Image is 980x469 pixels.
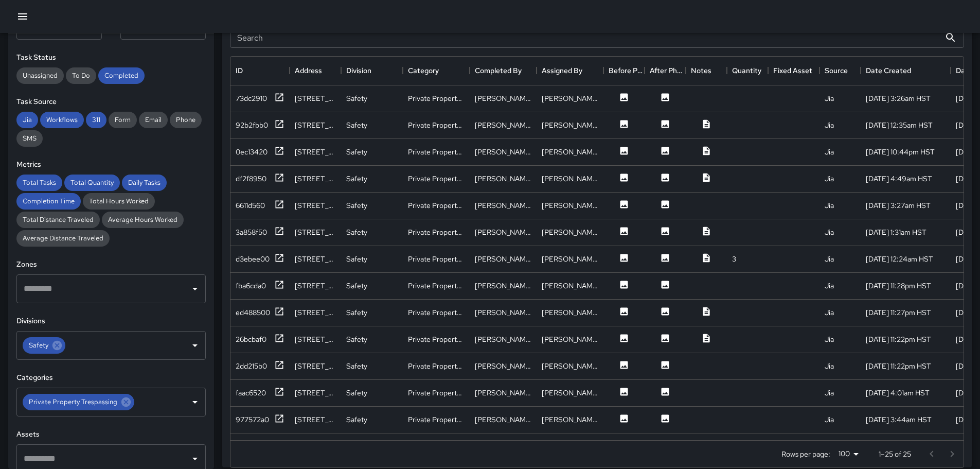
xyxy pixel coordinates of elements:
[825,200,834,211] div: Jia
[139,112,168,128] div: Email
[408,173,465,184] div: Private Property Trespassing
[866,227,926,237] div: 9/19/2025, 1:31am HST
[236,227,267,237] div: 3a858f50
[403,56,470,85] div: Category
[236,253,284,266] button: d3ebee00
[236,226,284,239] button: 3a858f50
[781,449,830,459] p: Rows per page:
[16,230,110,247] div: Average Distance Traveled
[16,215,100,224] span: Total Distance Traveled
[542,147,598,157] div: Zackary Secio
[236,92,284,105] button: 73dc2910
[861,56,951,85] div: Date Created
[139,115,168,124] span: Email
[102,212,184,228] div: Average Hours Worked
[819,56,861,85] div: Source
[102,215,184,224] span: Average Hours Worked
[295,93,336,103] div: 159 Kaʻiulani Avenue
[23,337,65,354] div: Safety
[475,361,531,371] div: Asha Micheals
[346,334,367,344] div: Safety
[346,200,367,211] div: Safety
[40,115,84,124] span: Workflows
[542,388,598,398] div: Antonio Tiny Payton
[109,112,137,128] div: Form
[866,414,932,425] div: 9/18/2025, 3:44am HST
[346,281,367,291] div: Safety
[866,361,931,371] div: 9/18/2025, 11:22pm HST
[825,414,834,425] div: Jia
[866,93,931,103] div: 9/20/2025, 3:26am HST
[825,388,834,398] div: Jia
[768,56,819,85] div: Fixed Asset
[475,227,531,237] div: Zackary Secio
[475,93,531,103] div: Antonio Tiny Payton
[295,173,336,184] div: 2456 Kalākaua Avenue
[295,307,336,318] div: 2396 Prince Edward Street
[236,172,284,185] button: df2f8950
[236,333,284,346] button: 26bcbaf0
[866,120,933,130] div: 9/20/2025, 12:35am HST
[236,306,284,319] button: ed488500
[542,414,598,425] div: Asha Micheals
[295,200,336,211] div: 336 Royal Hawaiian Avenue
[825,334,834,344] div: Jia
[475,200,531,211] div: Antonio Tiny Payton
[609,56,645,85] div: Before Photo
[188,451,202,466] button: Open
[408,227,465,237] div: Private Property Trespassing
[109,115,137,124] span: Form
[295,361,336,371] div: 124 Uluniu Avenue
[542,281,598,291] div: Antonio Tiny Payton
[16,234,110,242] span: Average Distance Traveled
[732,56,761,85] div: Quantity
[236,361,267,371] div: 2dd215b0
[16,115,38,124] span: Jia
[686,56,727,85] div: Notes
[236,120,268,130] div: 92b2fbb0
[475,281,531,291] div: Antonio Tiny Payton
[346,173,367,184] div: Safety
[879,449,911,459] p: 1–25 of 25
[408,307,465,318] div: Private Property Trespassing
[346,56,371,85] div: Division
[542,307,598,318] div: Zackary Secio
[866,307,931,318] div: 9/18/2025, 11:27pm HST
[408,56,439,85] div: Category
[346,307,367,318] div: Safety
[16,159,206,170] h6: Metrics
[295,388,336,398] div: 208 Kapahulu Avenue
[408,414,465,425] div: Private Property Trespassing
[170,115,202,124] span: Phone
[866,200,931,211] div: 9/19/2025, 3:27am HST
[408,93,465,103] div: Private Property Trespassing
[122,175,167,191] div: Daily Tasks
[825,56,848,85] div: Source
[236,254,270,264] div: d3ebee00
[866,388,930,398] div: 9/18/2025, 4:01am HST
[825,307,834,318] div: Jia
[236,119,284,132] button: 92b2fbb0
[825,227,834,237] div: Jia
[236,199,284,212] button: 6611d560
[16,130,43,147] div: SMS
[236,93,267,103] div: 73dc2910
[475,56,522,85] div: Completed By
[236,281,266,291] div: fba6cda0
[346,361,367,371] div: Safety
[475,120,531,130] div: Zackary Secio
[188,395,202,409] button: Open
[475,147,531,157] div: Zackary Secio
[346,147,367,157] div: Safety
[236,56,243,85] div: ID
[16,259,206,270] h6: Zones
[408,388,465,398] div: Private Property Trespassing
[346,120,367,130] div: Safety
[16,372,206,384] h6: Categories
[64,175,120,191] div: Total Quantity
[295,120,336,130] div: 2020 Kalakaua Avenue
[866,147,935,157] div: 9/19/2025, 10:44pm HST
[732,254,736,264] div: 3
[23,394,134,410] div: Private Property Trespassing
[236,334,266,344] div: 26bcbaf0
